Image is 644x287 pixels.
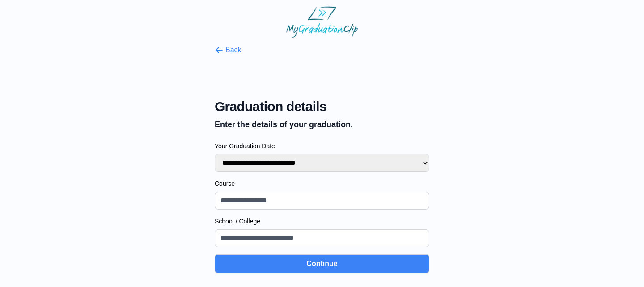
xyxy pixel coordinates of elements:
button: Continue [215,254,429,273]
label: Your Graduation Date [215,141,429,150]
img: MyGraduationClip [286,6,358,38]
button: Back [215,45,241,56]
label: School / College [215,217,429,226]
span: Graduation details [215,99,429,115]
p: Enter the details of your graduation. [215,118,429,131]
label: Course [215,179,429,188]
